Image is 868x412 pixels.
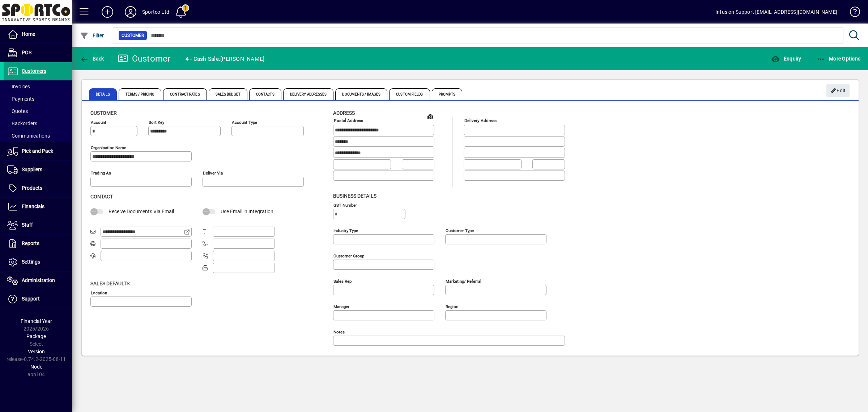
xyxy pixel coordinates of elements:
[91,145,126,150] mat-label: Organisation name
[78,29,106,42] button: Filter
[715,6,837,18] div: Infusion Support [EMAIL_ADDRESS][DOMAIN_NAME]
[22,148,53,154] span: Pick and Pack
[22,50,31,55] span: POS
[4,105,72,117] a: Quotes
[283,88,334,100] span: Delivery Addresses
[91,120,106,125] mat-label: Account
[22,203,44,209] span: Financials
[333,278,352,283] mat-label: Sales rep
[91,290,107,295] mat-label: Location
[817,56,861,62] span: More Options
[22,222,33,228] span: Staff
[333,110,355,116] span: Address
[844,1,859,25] a: Knowledge Base
[89,88,117,100] span: Details
[4,44,72,62] a: POS
[30,364,42,370] span: Node
[72,52,112,65] app-page-header-button: Back
[119,88,162,100] span: Terms / Pricing
[80,56,104,62] span: Back
[26,333,46,339] span: Package
[118,53,171,64] div: Customer
[335,88,387,100] span: Documents / Images
[4,142,72,160] a: Pick and Pack
[90,194,113,199] span: Contact
[232,120,257,125] mat-label: Account Type
[333,193,376,199] span: Business details
[4,161,72,179] a: Suppliers
[149,120,164,125] mat-label: Sort key
[432,88,463,100] span: Prompts
[21,318,52,324] span: Financial Year
[446,304,458,309] mat-label: Region
[826,84,850,97] button: Edit
[4,198,72,216] a: Financials
[7,96,34,102] span: Payments
[80,33,104,38] span: Filter
[4,117,72,130] a: Backorders
[4,179,72,197] a: Products
[90,110,117,116] span: Customer
[333,304,349,309] mat-label: Manager
[830,85,846,97] span: Edit
[28,349,45,354] span: Version
[7,108,28,114] span: Quotes
[7,84,30,89] span: Invoices
[122,32,144,39] span: Customer
[333,329,345,334] mat-label: Notes
[90,281,129,286] span: Sales defaults
[333,228,358,233] mat-label: Industry type
[91,171,111,176] mat-label: Trading as
[22,277,55,283] span: Administration
[119,5,142,18] button: Profile
[4,25,72,43] a: Home
[22,259,40,265] span: Settings
[4,235,72,253] a: Reports
[22,240,39,246] span: Reports
[769,52,803,65] button: Enquiry
[4,93,72,105] a: Payments
[425,110,436,122] a: View on map
[22,296,40,302] span: Support
[78,52,106,65] button: Back
[446,228,474,233] mat-label: Customer type
[163,88,207,100] span: Contract Rates
[203,171,223,176] mat-label: Deliver via
[7,121,37,126] span: Backorders
[4,272,72,290] a: Administration
[209,88,247,100] span: Sales Budget
[4,216,72,234] a: Staff
[96,5,119,18] button: Add
[7,133,50,139] span: Communications
[446,278,481,283] mat-label: Marketing/ Referral
[221,209,273,214] span: Use Email in Integration
[186,53,265,65] div: 4 - Cash Sale.[PERSON_NAME]
[22,167,42,172] span: Suppliers
[4,130,72,142] a: Communications
[22,31,35,37] span: Home
[815,52,863,65] button: More Options
[389,88,430,100] span: Custom Fields
[771,56,801,62] span: Enquiry
[333,253,364,258] mat-label: Customer group
[333,202,357,207] mat-label: GST Number
[249,88,281,100] span: Contacts
[22,68,46,74] span: Customers
[142,6,169,18] div: Sportco Ltd
[4,253,72,271] a: Settings
[22,185,42,191] span: Products
[4,80,72,93] a: Invoices
[4,290,72,308] a: Support
[109,209,174,214] span: Receive Documents Via Email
